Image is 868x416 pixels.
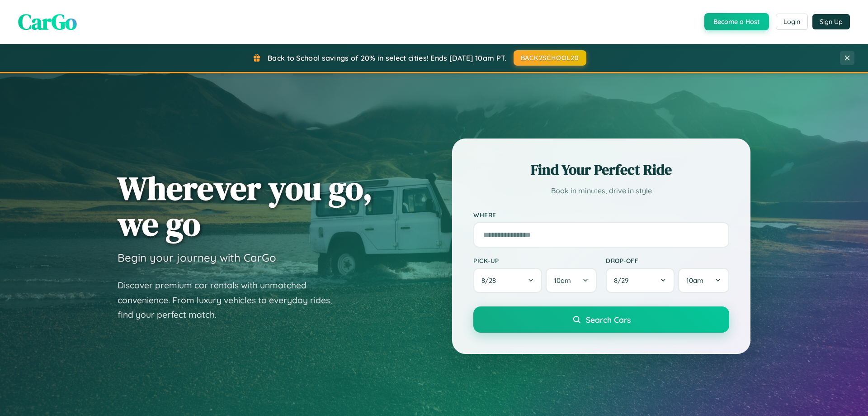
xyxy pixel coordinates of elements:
span: CarGo [18,7,77,37]
h3: Begin your journey with CarGo [118,251,276,264]
button: 8/29 [606,268,675,293]
button: 8/28 [473,268,542,293]
span: 8 / 29 [614,276,633,285]
button: Login [776,14,808,30]
button: BACK2SCHOOL20 [514,50,586,66]
span: 10am [686,276,703,285]
button: Search Cars [473,306,729,333]
span: 10am [554,276,571,285]
label: Drop-off [606,257,729,264]
span: 8 / 28 [481,276,500,285]
button: 10am [546,268,597,293]
h2: Find Your Perfect Ride [473,160,729,180]
h1: Wherever you go, we go [118,170,373,242]
p: Discover premium car rentals with unmatched convenience. From luxury vehicles to everyday rides, ... [118,278,344,322]
label: Where [473,211,729,219]
span: Search Cars [586,315,631,325]
button: Sign Up [812,14,850,29]
label: Pick-up [473,257,597,264]
span: Back to School savings of 20% in select cities! Ends [DATE] 10am PT. [268,53,506,62]
button: Become a Host [704,13,769,30]
button: 10am [678,268,729,293]
p: Book in minutes, drive in style [473,184,729,197]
